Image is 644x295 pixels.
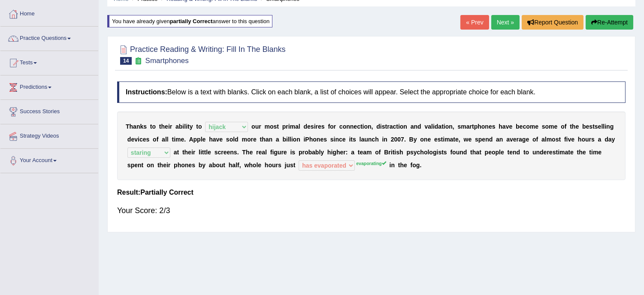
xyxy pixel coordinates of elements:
[219,136,223,143] b: e
[481,123,485,130] b: o
[496,136,499,143] b: a
[184,149,188,156] b: h
[350,123,354,130] b: n
[542,123,545,130] b: s
[316,123,318,130] b: r
[610,123,614,130] b: g
[270,123,274,130] b: o
[605,123,606,130] b: i
[598,123,602,130] b: e
[460,15,489,30] a: « Prev
[206,149,208,156] b: l
[519,136,522,143] b: a
[547,136,552,143] b: m
[134,57,143,65] small: Exam occurring question
[0,100,98,121] a: Success Stories
[372,136,375,143] b: c
[409,136,414,143] b: B
[249,149,253,156] b: e
[283,136,287,143] b: b
[400,123,404,130] b: o
[522,15,584,30] button: Report Question
[221,149,223,156] b: r
[360,136,361,143] b: l
[468,136,472,143] b: e
[401,136,404,143] b: 7
[414,123,418,130] b: n
[259,123,261,130] b: r
[296,136,300,143] b: n
[188,149,191,156] b: e
[380,123,382,130] b: i
[145,57,189,65] small: Smartphones
[264,123,269,130] b: m
[150,123,152,130] b: t
[0,75,98,97] a: Predictions
[218,149,221,156] b: c
[376,123,380,130] b: d
[266,136,269,143] b: a
[571,136,574,143] b: e
[552,136,556,143] b: o
[565,123,567,130] b: f
[506,123,509,130] b: v
[140,123,143,130] b: k
[342,136,346,143] b: e
[427,136,431,143] b: e
[256,149,258,156] b: r
[541,136,545,143] b: a
[363,123,364,130] b: i
[311,123,314,130] b: s
[136,123,140,130] b: n
[368,136,372,143] b: n
[466,123,470,130] b: a
[191,149,193,156] b: i
[606,123,610,130] b: n
[0,51,98,72] a: Tests
[215,149,218,156] b: s
[175,123,179,130] b: a
[139,136,143,143] b: c
[517,136,519,143] b: r
[464,136,469,143] b: w
[274,149,278,156] b: g
[278,149,281,156] b: u
[375,136,379,143] b: h
[202,149,204,156] b: t
[441,123,444,130] b: t
[168,123,170,130] b: i
[346,123,350,130] b: n
[242,136,247,143] b: m
[304,123,308,130] b: d
[545,136,547,143] b: l
[585,136,589,143] b: u
[608,136,612,143] b: a
[321,123,325,130] b: s
[269,136,273,143] b: n
[535,123,538,130] b: e
[530,123,535,130] b: m
[499,123,502,130] b: h
[230,149,234,156] b: n
[143,136,146,143] b: e
[360,123,363,130] b: t
[559,136,561,143] b: t
[532,136,536,143] b: o
[509,123,513,130] b: e
[247,136,251,143] b: o
[417,123,421,130] b: d
[549,123,554,130] b: m
[165,123,168,130] b: e
[175,136,181,143] b: m
[339,136,342,143] b: c
[510,136,513,143] b: v
[127,136,131,143] b: d
[182,149,184,156] b: t
[286,136,288,143] b: i
[382,123,385,130] b: s
[276,136,279,143] b: a
[586,123,590,130] b: e
[582,123,586,130] b: b
[251,123,255,130] b: o
[449,123,453,130] b: n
